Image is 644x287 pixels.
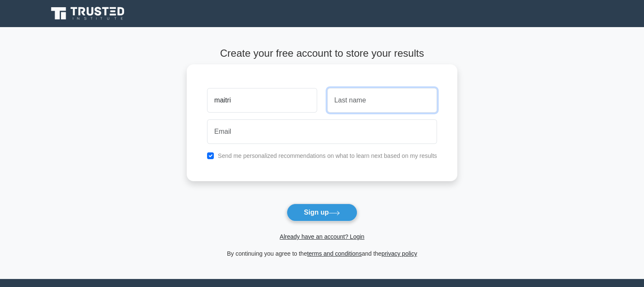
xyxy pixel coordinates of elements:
div: By continuing you agree to the and the [182,248,462,259]
h4: Create your free account to store your results [187,47,457,60]
button: Sign up [287,204,358,221]
a: privacy policy [381,250,417,257]
input: First name [207,88,317,113]
input: Last name [327,88,437,113]
a: terms and conditions [307,250,362,257]
input: Email [207,119,437,144]
label: Send me personalized recommendations on what to learn next based on my results [218,152,437,159]
a: Already have an account? Login [279,233,364,240]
